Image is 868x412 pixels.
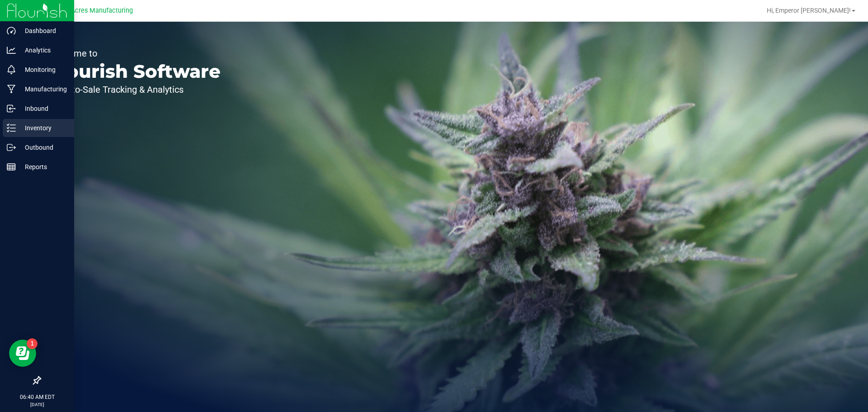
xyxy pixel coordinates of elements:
[16,123,70,133] p: Inventory
[16,84,70,95] p: Manufacturing
[16,64,70,75] p: Monitoring
[16,142,70,153] p: Outbound
[7,85,16,94] inline-svg: Manufacturing
[16,25,70,36] p: Dashboard
[7,143,16,152] inline-svg: Outbound
[4,393,70,401] p: 06:40 AM EDT
[52,7,133,14] span: Green Acres Manufacturing
[16,45,70,56] p: Analytics
[49,62,221,81] p: Flourish Software
[49,85,221,94] p: Seed-to-Sale Tracking & Analytics
[7,104,16,113] inline-svg: Inbound
[7,162,16,171] inline-svg: Reports
[49,49,221,58] p: Welcome to
[7,123,16,133] inline-svg: Inventory
[9,340,36,367] iframe: Resource center
[7,46,16,55] inline-svg: Analytics
[16,161,70,172] p: Reports
[7,26,16,35] inline-svg: Dashboard
[27,338,38,349] iframe: Resource center unread badge
[4,401,70,408] p: [DATE]
[7,65,16,74] inline-svg: Monitoring
[767,7,851,14] span: Hi, Emperor [PERSON_NAME]!
[16,103,70,114] p: Inbound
